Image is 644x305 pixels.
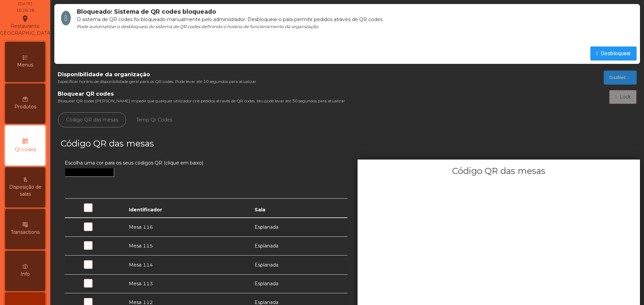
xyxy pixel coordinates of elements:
[58,112,126,127] a: Código QR das mesas
[77,16,382,22] span: O sistema de QR codes foi bloqueado manualmente pelo administrador. Desbloqueie-o para permitir p...
[251,199,347,218] th: Sala
[61,137,345,149] h3: Código QR das mesas
[11,229,40,236] span: Transactions
[16,7,34,13] div: 10:26:18
[15,146,36,153] span: Qr codes
[21,15,29,23] i: location_on
[125,256,250,274] td: Mesa 114
[251,256,347,274] td: Esplanada
[604,71,637,85] button: Disabled
[128,112,180,127] a: Temp Qr Codes
[18,1,32,7] div: [DATE]
[14,103,36,110] span: Produtos
[77,8,216,15] span: Bloqueado: Sistema de QR codes bloqueado
[251,218,347,237] td: Esplanada
[609,75,626,81] span: Disabled
[590,46,637,61] button: Desbloquear
[251,274,347,293] td: Esplanada
[601,49,631,58] span: Desbloquear
[125,218,250,237] td: Mesa 116
[358,165,640,177] h3: Código QR das mesas
[77,24,318,29] span: Pode automatizar o desbloqueio do sistema de QR codes definindo o horário de funcionamento da org...
[58,98,345,104] span: Bloquear QR codes [PERSON_NAME] impedir que qualquer utilizador crie pedidos através de QR codes....
[17,62,33,69] span: Menus
[125,236,250,255] td: Mesa 115
[7,184,44,198] span: Disposição de salas
[22,138,29,144] i: qr_code
[125,199,250,218] th: Identificador
[125,274,250,293] td: Mesa 113
[58,90,345,98] span: Bloquear QR codes
[58,71,256,79] span: Disponibilidade da organização
[65,160,203,167] label: Escolha uma cor para os seus códigos QR (clique em baixo)
[20,271,30,278] span: Info
[251,236,347,255] td: Esplanada
[58,79,256,85] span: Especificar horário de disponibilidade geral para os QR codes. Pode levar até 10 segundos para at...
